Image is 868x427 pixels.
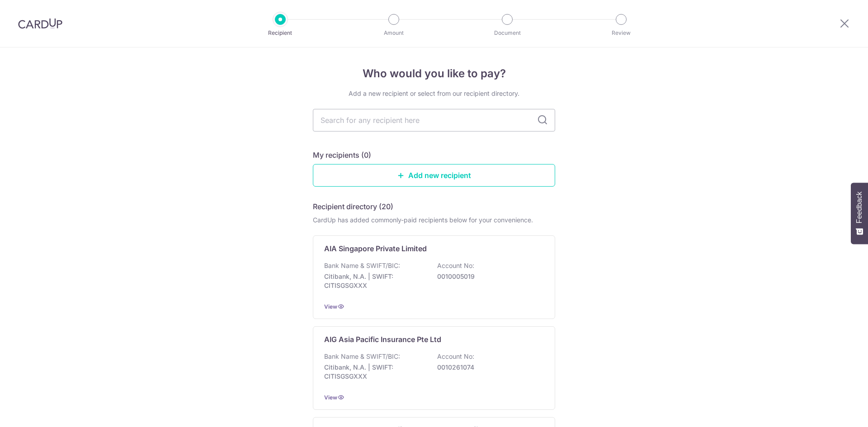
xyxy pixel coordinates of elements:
[313,150,371,160] h5: My recipients (0)
[313,109,555,131] input: Search for any recipient here
[313,164,555,187] a: Add new recipient
[437,352,474,361] p: Account No:
[324,334,441,345] p: AIG Asia Pacific Insurance Pte Ltd
[313,201,393,212] h5: Recipient directory (20)
[437,272,538,281] p: 0010005019
[360,28,427,38] p: Amount
[324,243,427,254] p: AIA Singapore Private Limited
[324,363,425,381] p: Citibank, N.A. | SWIFT: CITISGSGXXX
[855,192,863,223] span: Feedback
[324,352,400,361] p: Bank Name & SWIFT/BIC:
[313,66,555,82] h4: Who would you like to pay?
[474,28,541,38] p: Document
[324,272,425,290] p: Citibank, N.A. | SWIFT: CITISGSGXXX
[324,303,337,310] a: View
[810,400,859,422] iframe: Opens a widget where you can find more information
[437,261,474,270] p: Account No:
[851,183,868,244] button: Feedback - Show survey
[313,89,555,98] div: Add a new recipient or select from our recipient directory.
[437,363,538,372] p: 0010261074
[324,394,337,401] a: View
[324,261,400,270] p: Bank Name & SWIFT/BIC:
[247,28,314,38] p: Recipient
[18,18,62,29] img: CardUp
[313,216,555,225] div: CardUp has added commonly-paid recipients below for your convenience.
[588,28,655,38] p: Review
